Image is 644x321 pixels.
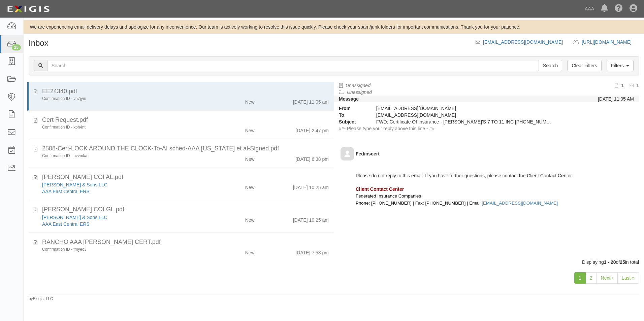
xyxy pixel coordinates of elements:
div: inbox@ace.complianz.com [371,112,558,118]
i: Help Center - Complianz [615,5,623,13]
div: Azar & Sons LLC [42,181,205,188]
div: [DATE] 6:38 pm [295,153,329,163]
span: ##- Please type your reply above this line - ## [339,126,434,131]
strong: From [334,105,371,112]
div: We are experiencing email delivery delays and apologize for any inconvenience. Our team is active... [24,24,644,30]
div: [DATE] 11:05 am [293,96,329,105]
a: Filters [607,60,634,71]
div: Confirmation ID - xph4nt [42,124,205,130]
div: [DATE] 7:58 pm [295,247,329,256]
a: Next › [597,272,618,284]
b: 1 [636,83,639,88]
a: [PERSON_NAME] & Sons LLC [42,182,107,187]
a: 2 [585,272,597,284]
span: Phone: [PHONE_NUMBER] | Fax: [PHONE_NUMBER] | Email: [356,201,558,206]
a: Unassigned [347,90,372,95]
div: New [245,124,255,134]
div: [DATE] 2:47 pm [295,124,329,134]
div: New [245,214,255,223]
a: Unassigned [346,83,371,88]
div: FWD: Certificate Of Insurance - RICKY'S 7 TO 11 INC 227-049-4 Req 39~2025-08-14 09:27:07.0~00001 [371,118,558,125]
b: 1 [621,83,624,88]
div: Cert Request.pdf [42,116,329,124]
a: Last » [617,272,639,284]
b: 25 [620,259,625,265]
b: Fedinscert [356,151,380,156]
a: Clear Filters [567,60,601,71]
strong: To [334,112,371,118]
a: AAA East Central ERS [42,189,90,194]
div: EE24340.pdf [42,87,329,96]
h1: Inbox [29,39,49,47]
div: Confirmation ID - fmyec3 [42,247,205,252]
div: Confirmation ID - vh7jym [42,96,205,102]
a: 1 [574,272,586,284]
div: Azar & Sons LLC [42,214,205,221]
div: AAA East Central ERS [42,221,205,227]
div: [DATE] 10:25 am [293,214,329,223]
strong: Subject [334,118,371,125]
a: [EMAIL_ADDRESS][DOMAIN_NAME] [483,39,563,45]
a: Exigis, LLC [33,296,53,301]
div: [EMAIL_ADDRESS][DOMAIN_NAME] [371,105,558,112]
a: AAA [581,2,598,15]
small: by [29,296,53,302]
div: AAA East Central ERS [42,188,205,195]
div: New [245,181,255,191]
a: AAA East Central ERS [42,221,90,227]
div: 2508-Cert-LOCK AROUND THE CLOCK-To-AI sched-AAA New Mexico et al-Signed.pdf [42,144,329,153]
a: [PERSON_NAME] & Sons LLC [42,215,107,220]
strong: Message [339,96,359,102]
div: [DATE] 11:05 AM [598,96,634,102]
div: Azar COI AL.pdf [42,173,329,182]
div: Displaying of in total [24,259,644,265]
div: New [245,96,255,105]
div: Azar COI GL.pdf [42,205,329,214]
img: logo-5460c22ac91f19d4615b14bd174203de0afe785f0fc80cf4dbbc73dc1793850b.png [5,3,52,15]
div: Confirmation ID - pvvmka [42,153,205,159]
input: Search [47,60,539,71]
span: Client Contact Center [356,186,404,192]
div: 25 [12,44,21,50]
a: Federated Insurance Companies [356,193,421,199]
b: 1 - 20 [604,259,616,265]
img: default-avatar-80.png [341,147,354,160]
input: Search [539,60,562,71]
div: New [245,153,255,163]
a: [URL][DOMAIN_NAME] [582,39,639,45]
a: [EMAIL_ADDRESS][DOMAIN_NAME] [482,201,558,206]
div: [DATE] 10:25 am [293,181,329,191]
div: New [245,247,255,256]
div: RANCHO AAA WC REN CERT.pdf [42,238,329,247]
